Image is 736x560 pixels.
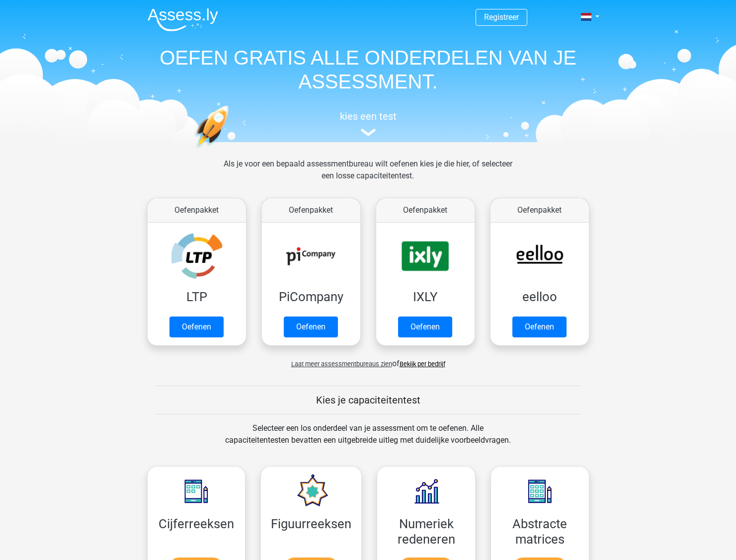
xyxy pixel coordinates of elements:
a: Oefenen [284,317,338,337]
span: Laat meer assessmentbureaus zien [291,360,392,368]
h5: Kies je capaciteitentest [156,394,580,406]
a: kies een test [140,110,597,137]
img: Assessly [148,8,218,31]
div: Als je voor een bepaald assessmentbureau wilt oefenen kies je die hier, of selecteer een losse ca... [216,158,520,194]
h5: kies een test [140,110,597,122]
img: assessment [361,129,376,136]
img: oefenen [194,105,267,195]
div: Selecteer een los onderdeel van je assessment om te oefenen. Alle capaciteitentesten bevatten een... [216,422,520,458]
h1: OEFEN GRATIS ALLE ONDERDELEN VAN JE ASSESSMENT. [140,46,597,93]
a: Oefenen [169,317,224,337]
a: Oefenen [512,317,567,337]
div: of [140,350,597,370]
a: Registreer [484,12,519,22]
a: Bekijk per bedrijf [400,360,445,368]
a: Oefenen [398,317,452,337]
